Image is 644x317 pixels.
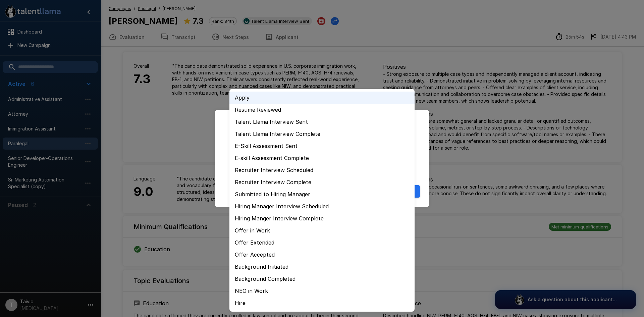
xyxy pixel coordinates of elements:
li: Talent Llama Interview Sent [229,116,415,128]
li: Recruiter Interview Scheduled [229,164,415,176]
li: Offer in Work [229,224,415,236]
li: Apply [229,92,415,104]
li: Resume Reviewed [229,104,415,116]
li: Submitted to Hiring Manager [229,188,415,200]
li: Hiring Manger Interview Complete [229,212,415,224]
li: NEO in Work [229,285,415,297]
li: Background Initiated [229,261,415,273]
li: E-Skill Assessment Sent [229,140,415,152]
li: Offer Accepted [229,249,415,261]
li: Talent Llama Interview Complete [229,128,415,140]
li: E-skill Assessment Complete [229,152,415,164]
li: Background Completed [229,273,415,285]
li: Offer Extended [229,236,415,249]
li: Hiring Manager Interview Scheduled [229,200,415,212]
li: Hire [229,297,415,309]
li: Recruiter Interview Complete [229,176,415,188]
